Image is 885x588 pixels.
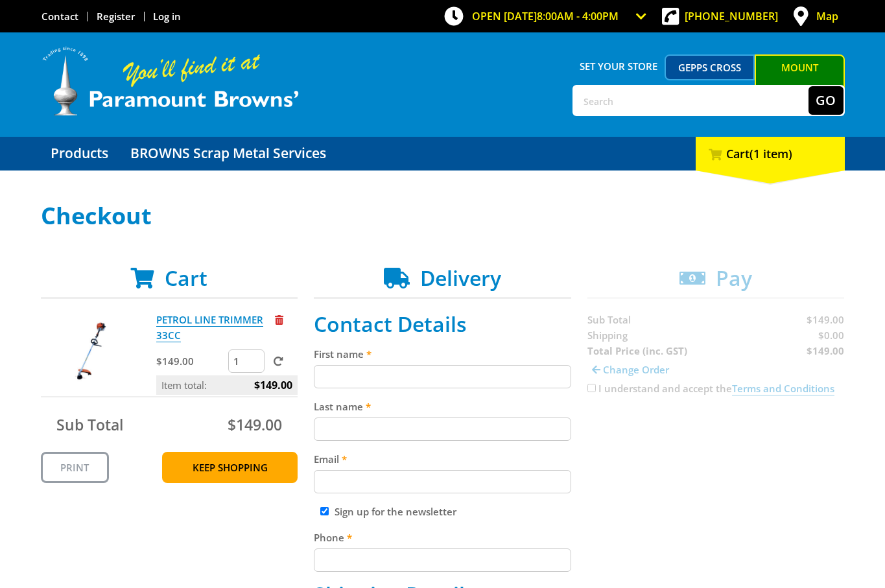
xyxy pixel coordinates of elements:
[56,414,123,435] span: Sub Total
[275,313,283,326] a: Remove from cart
[162,452,298,483] a: Keep Shopping
[314,399,571,414] label: Last name
[254,375,292,395] span: $149.00
[537,9,619,23] span: 8:00am - 4:00pm
[314,312,571,336] h2: Contact Details
[314,365,571,388] input: Please enter your first name.
[41,137,118,171] a: Go to the Products page
[314,470,571,493] input: Please enter your email address.
[41,10,78,23] a: Go to the Contact page
[41,203,845,229] h1: Checkout
[165,264,207,292] span: Cart
[314,346,571,362] label: First name
[153,10,181,23] a: Log in
[574,86,808,115] input: Search
[472,9,619,23] span: OPEN [DATE]
[156,313,263,342] a: PETROL LINE TRIMMER 33CC
[314,451,571,467] label: Email
[808,86,844,115] button: Go
[156,375,298,395] p: Item total:
[121,137,336,171] a: Go to the BROWNS Scrap Metal Services page
[41,452,109,483] a: Print
[314,548,571,572] input: Please enter your telephone number.
[97,10,135,23] a: Go to the registration page
[665,54,755,80] a: Gepps Cross
[156,353,226,369] p: $149.00
[755,54,845,104] a: Mount [PERSON_NAME]
[572,54,665,78] span: Set your store
[420,264,501,292] span: Delivery
[696,137,845,171] div: Cart
[41,45,300,117] img: Paramount Browns'
[314,417,571,441] input: Please enter your last name.
[228,414,282,435] span: $149.00
[335,505,456,518] label: Sign up for the newsletter
[749,146,792,161] span: (1 item)
[314,530,571,545] label: Phone
[53,312,131,390] img: PETROL LINE TRIMMER 33CC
